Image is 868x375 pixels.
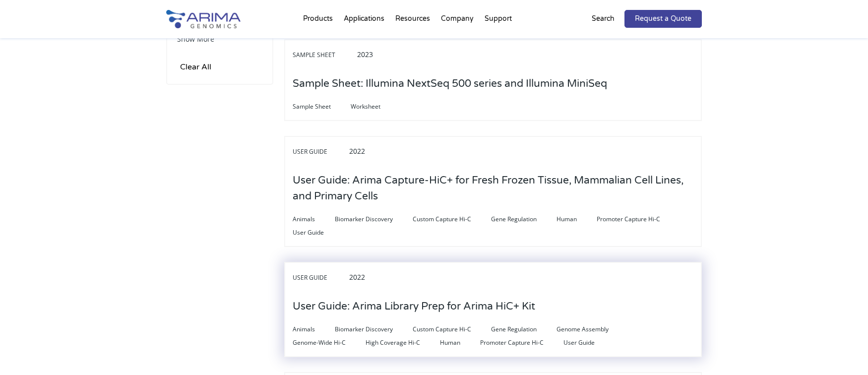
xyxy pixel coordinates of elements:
span: Genome Assembly [557,323,628,335]
span: Custom Capture Hi-C [413,323,491,335]
span: 2023 [357,50,373,59]
h3: User Guide: Arima Library Prep for Arima HiC+ Kit [293,291,535,322]
span: Biomarker Discovery [335,213,413,225]
span: Custom Capture Hi-C [413,213,491,225]
a: Request a Quote [624,10,702,28]
a: Sample Sheet: Illumina NextSeq 500 series and Illumina MiniSeq [293,78,607,89]
span: User Guide [293,146,347,158]
span: User Guide [293,272,347,284]
span: 2022 [349,272,365,282]
span: Promoter Capture Hi-C [480,337,563,349]
span: Sample Sheet [293,101,351,113]
p: Search [592,12,615,25]
span: Sample Sheet [293,49,355,61]
input: Clear All [177,60,214,74]
span: User Guide [563,337,615,349]
span: Genome-Wide Hi-C [293,337,366,349]
span: User Guide [293,227,344,239]
img: Arima-Genomics-logo [166,10,241,28]
span: Biomarker Discovery [335,323,413,335]
h3: Sample Sheet: Illumina NextSeq 500 series and Illumina MiniSeq [293,68,607,99]
span: Gene Regulation [491,213,557,225]
span: Human [557,213,597,225]
span: Gene Regulation [491,323,557,335]
span: Show More [177,34,214,44]
span: Animals [293,213,335,225]
span: Animals [293,323,335,335]
span: Human [440,337,480,349]
h3: User Guide: Arima Capture-HiC+ for Fresh Frozen Tissue, Mammalian Cell Lines, and Primary Cells [293,165,693,212]
span: High Coverage Hi-C [366,337,440,349]
a: User Guide: Arima Library Prep for Arima HiC+ Kit [293,301,535,312]
span: 2022 [349,146,365,156]
a: User Guide: Arima Capture-HiC+ for Fresh Frozen Tissue, Mammalian Cell Lines, and Primary Cells [293,191,693,202]
span: Worksheet [351,101,400,113]
span: Promoter Capture Hi-C [597,213,680,225]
